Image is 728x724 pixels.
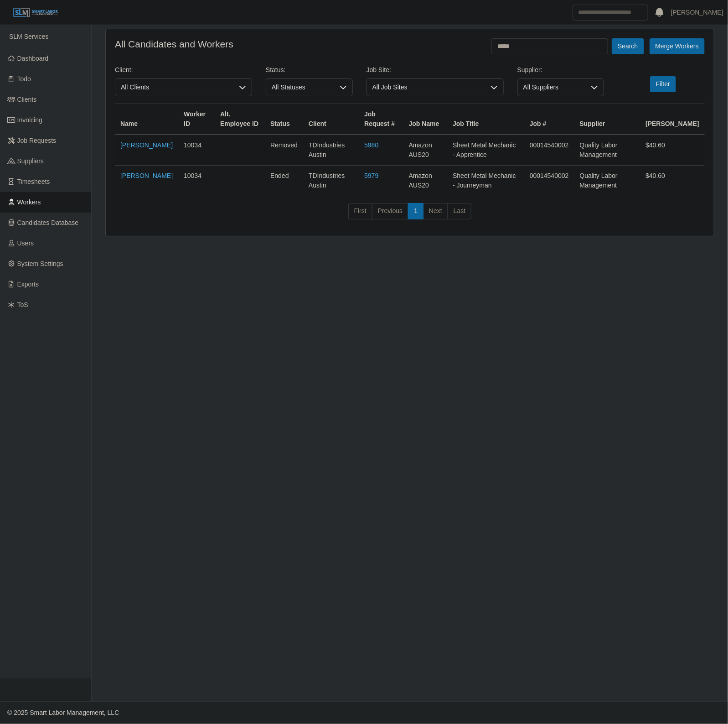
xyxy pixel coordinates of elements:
[120,172,173,179] a: [PERSON_NAME]
[17,55,49,62] span: Dashboard
[17,96,37,103] span: Clients
[403,104,448,135] th: Job Name
[640,104,705,135] th: [PERSON_NAME]
[120,141,173,149] a: [PERSON_NAME]
[178,166,215,196] td: 10034
[364,172,378,179] a: 5979
[447,135,524,166] td: Sheet Metal Mechanic - Apprentice
[671,8,723,17] a: [PERSON_NAME]
[115,38,233,50] h4: All Candidates and Workers
[359,104,403,135] th: Job Request #
[403,166,448,196] td: Amazon AUS20
[408,203,423,219] a: 1
[115,79,233,96] span: All Clients
[7,709,119,716] span: © 2025 Smart Labor Management, LLC
[574,135,640,166] td: Quality Labor Management
[17,178,50,185] span: Timesheets
[9,33,48,40] span: SLM Services
[115,203,705,227] nav: pagination
[17,198,41,206] span: Workers
[265,166,303,196] td: ended
[17,281,39,288] span: Exports
[17,260,63,267] span: System Settings
[524,104,574,135] th: Job #
[364,141,378,149] a: 5980
[447,104,524,135] th: Job Title
[17,137,57,144] span: Job Requests
[17,301,28,308] span: ToS
[612,38,644,54] button: Search
[17,240,34,247] span: Users
[303,104,359,135] th: Client
[574,104,640,135] th: Supplier
[17,75,31,83] span: Todo
[266,65,286,75] label: Status:
[518,79,586,96] span: All Suppliers
[403,135,448,166] td: Amazon AUS20
[115,65,133,75] label: Client:
[640,135,705,166] td: $40.60
[303,135,359,166] td: TDIndustries Austin
[573,5,648,21] input: Search
[524,135,574,166] td: 00014540002
[517,65,542,75] label: Supplier:
[367,65,391,75] label: Job Site:
[17,116,42,124] span: Invoicing
[650,38,705,54] button: Merge Workers
[265,135,303,166] td: removed
[367,79,485,96] span: All Job Sites
[447,166,524,196] td: Sheet Metal Mechanic - Journeyman
[215,104,265,135] th: Alt. Employee ID
[13,8,58,18] img: SLM Logo
[640,166,705,196] td: $40.60
[17,157,44,165] span: Suppliers
[574,166,640,196] td: Quality Labor Management
[265,104,303,135] th: Status
[178,135,215,166] td: 10034
[303,166,359,196] td: TDIndustries Austin
[17,219,79,226] span: Candidates Database
[524,166,574,196] td: 00014540002
[650,76,676,92] button: Filter
[178,104,215,135] th: Worker ID
[266,79,334,96] span: All Statuses
[115,104,178,135] th: Name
